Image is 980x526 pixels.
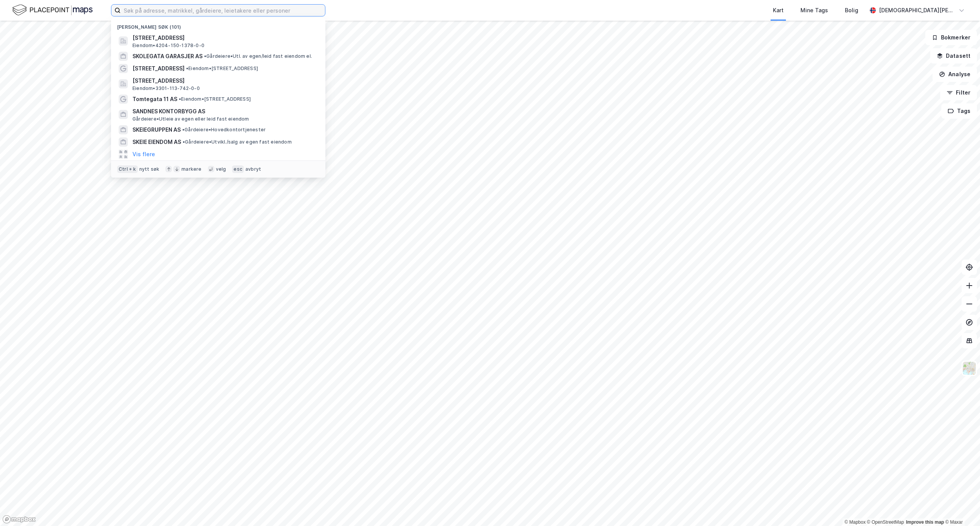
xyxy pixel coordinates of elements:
[940,85,977,100] button: Filter
[179,96,251,102] span: Eiendom • [STREET_ADDRESS]
[2,515,36,524] a: Mapbox homepage
[962,361,977,376] img: Z
[132,116,249,122] span: Gårdeiere • Utleie av egen eller leid fast eiendom
[132,42,204,49] span: Eiendom • 4204-150-1378-0-0
[132,85,200,91] span: Eiendom • 3301-113-742-0-0
[186,65,188,71] span: •
[139,166,160,172] div: nytt søk
[245,166,261,172] div: avbryt
[132,125,181,134] span: SKEIEGRUPPEN AS
[183,139,292,145] span: Gårdeiere • Utvikl./salg av egen fast eiendom
[232,165,244,173] div: esc
[183,139,185,145] span: •
[800,6,828,15] div: Mine Tags
[867,519,904,525] a: OpenStreetMap
[942,489,980,526] iframe: Chat Widget
[216,166,226,172] div: velg
[12,3,93,17] img: logo.f888ab2527a4732fd821a326f86c7f29.svg
[179,96,181,102] span: •
[845,6,858,15] div: Bolig
[186,65,258,72] span: Eiendom • [STREET_ADDRESS]
[111,18,325,32] div: [PERSON_NAME] søk (101)
[906,519,944,525] a: Improve this map
[117,165,138,173] div: Ctrl + k
[182,127,185,132] span: •
[204,53,206,59] span: •
[204,53,312,59] span: Gårdeiere • Utl. av egen/leid fast eiendom el.
[942,489,980,526] div: Kontrollprogram for chat
[182,127,266,133] span: Gårdeiere • Hovedkontortjenester
[132,95,177,104] span: Tomtegata 11 AS
[879,6,955,15] div: [DEMOGRAPHIC_DATA][PERSON_NAME]
[132,76,316,85] span: [STREET_ADDRESS]
[121,5,325,16] input: Søk på adresse, matrikkel, gårdeiere, leietakere eller personer
[933,67,977,82] button: Analyse
[844,519,866,525] a: Mapbox
[930,48,977,64] button: Datasett
[132,150,155,159] button: Vis flere
[941,103,977,119] button: Tags
[132,107,316,116] span: SANDNES KONTORBYGG AS
[132,52,203,61] span: SKOLEGATA GARASJER AS
[773,6,784,15] div: Kart
[132,33,316,42] span: [STREET_ADDRESS]
[181,166,201,172] div: markere
[132,64,185,73] span: [STREET_ADDRESS]
[925,30,977,45] button: Bokmerker
[132,137,181,147] span: SKEIE EIENDOM AS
